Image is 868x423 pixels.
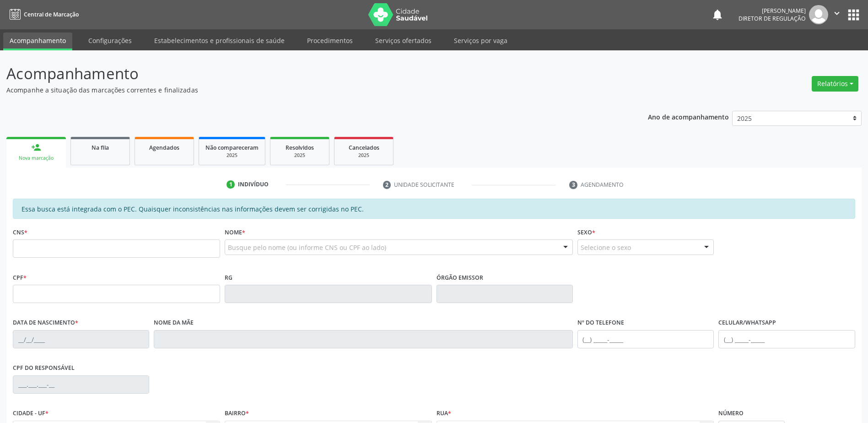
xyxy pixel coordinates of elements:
[739,15,806,22] span: Diretor de regulação
[225,407,249,421] label: Bairro
[828,5,846,24] button: 
[92,144,109,152] span: Na fila
[13,155,59,162] div: Nova marcação
[154,316,194,330] label: Nome da mãe
[846,7,862,23] button: apps
[24,11,79,18] span: Central de Marcação
[225,271,232,285] label: RG
[13,271,27,285] label: CPF
[832,8,842,18] i: 
[809,5,828,24] img: img
[6,85,605,95] p: Acompanhe a situação das marcações correntes e finalizadas
[13,199,855,219] div: Essa busca está integrada com o PEC. Quaisquer inconsistências nas informações devem ser corrigid...
[437,407,451,421] label: Rua
[226,180,235,189] div: 1
[228,243,386,252] span: Busque pelo nome (ou informe CNS ou CPF ao lado)
[6,7,79,22] a: Central de Marcação
[205,144,259,152] span: Não compareceram
[13,361,75,375] label: CPF do responsável
[577,330,714,348] input: (__) _____-_____
[149,144,179,152] span: Agendados
[82,33,138,49] a: Configurações
[13,330,149,348] input: __/__/____
[648,111,729,122] p: Ano de acompanhamento
[739,7,806,15] div: [PERSON_NAME]
[718,316,776,330] label: Celular/WhatsApp
[13,375,149,394] input: ___.___.___-__
[581,243,631,252] span: Selecione o sexo
[148,33,291,49] a: Estabelecimentos e profissionais de saúde
[718,407,744,421] label: Número
[6,62,605,85] p: Acompanhamento
[301,33,359,49] a: Procedimentos
[13,225,27,239] label: CNS
[205,152,259,159] div: 2025
[437,271,483,285] label: Órgão emissor
[718,330,855,348] input: (__) _____-_____
[277,152,323,159] div: 2025
[812,76,858,92] button: Relatórios
[13,316,78,330] label: Data de nascimento
[577,225,595,239] label: Sexo
[238,180,269,189] div: Indivíduo
[577,316,624,330] label: Nº do Telefone
[31,142,41,152] div: person_add
[225,225,245,239] label: Nome
[447,33,514,49] a: Serviços por vaga
[711,8,724,21] button: notifications
[3,33,72,50] a: Acompanhamento
[369,33,438,49] a: Serviços ofertados
[349,144,379,152] span: Cancelados
[286,144,314,152] span: Resolvidos
[341,152,387,159] div: 2025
